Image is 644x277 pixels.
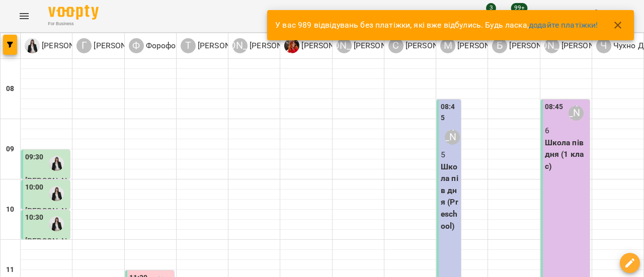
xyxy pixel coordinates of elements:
[275,19,598,31] p: У вас 989 відвідувань без платіжки, які вже відбулись. Будь ласка,
[545,102,563,113] label: 08:45
[76,38,92,53] div: Г
[352,40,415,52] p: [PERSON_NAME]
[6,83,14,95] h6: 08
[40,40,103,52] p: [PERSON_NAME]
[25,212,44,223] label: 10:30
[49,156,64,171] img: Коваленко Аміна
[25,38,103,53] div: Коваленко Аміна
[388,38,404,53] div: С
[76,38,154,53] div: Гандрабура Наталя
[232,38,310,53] a: [PERSON_NAME] [PERSON_NAME]
[486,3,496,13] span: 3
[181,38,259,53] a: Т [PERSON_NAME]
[441,149,459,161] p: 5
[445,130,460,145] div: Мінакова Олена
[337,38,415,53] div: Компаніченко Марія
[25,176,67,198] span: [PERSON_NAME]
[284,38,362,53] a: Ш [PERSON_NAME]
[25,38,103,53] a: К [PERSON_NAME]
[25,206,67,228] span: [PERSON_NAME]
[299,40,362,52] p: [PERSON_NAME]
[76,38,154,53] a: Г [PERSON_NAME]
[440,38,455,53] div: М
[545,137,588,172] p: Школа пів дня (1 клас)
[559,40,622,52] p: [PERSON_NAME]
[545,125,588,137] p: 6
[507,40,570,52] p: [PERSON_NAME]
[25,38,40,53] img: К
[25,152,44,163] label: 09:30
[492,38,570,53] a: Б [PERSON_NAME]
[284,38,362,53] div: Шуйська Ольга
[544,38,622,53] div: Ануфрієва Ксенія
[596,38,611,53] div: Ч
[492,38,507,53] div: Б
[181,38,259,53] div: Тополь Юлія
[544,38,559,53] div: [PERSON_NAME]
[129,38,144,53] div: Ф
[441,102,459,123] label: 08:45
[6,144,14,155] h6: 09
[48,5,99,20] img: Voopty Logo
[129,38,224,53] a: Ф Форофонтова Олена
[49,216,64,231] img: Коваленко Аміна
[144,40,224,52] p: Форофонтова Олена
[404,40,466,52] p: [PERSON_NAME]
[12,4,36,28] button: Menu
[25,182,44,193] label: 10:00
[544,38,622,53] a: [PERSON_NAME] [PERSON_NAME]
[196,40,259,52] p: [PERSON_NAME]
[441,161,459,232] p: Школа пів дня (Preschool)
[25,236,67,258] span: [PERSON_NAME]
[181,38,196,53] div: Т
[455,40,518,52] p: [PERSON_NAME]
[92,40,154,52] p: [PERSON_NAME]
[6,264,14,275] h6: 11
[232,38,248,53] div: [PERSON_NAME]
[440,38,518,53] a: М [PERSON_NAME]
[511,3,528,13] span: 99+
[337,38,352,53] div: [PERSON_NAME]
[529,20,598,30] a: додайте платіжки!
[48,21,99,27] span: For Business
[492,38,570,53] div: Білошицька Діана
[49,186,64,201] img: Коваленко Аміна
[284,38,299,53] img: Ш
[440,38,518,53] div: Мінакова Олена
[337,38,415,53] a: [PERSON_NAME] [PERSON_NAME]
[6,204,14,215] h6: 10
[129,38,224,53] div: Форофонтова Олена
[248,40,310,52] p: [PERSON_NAME]
[569,106,584,121] div: Ануфрієва Ксенія
[388,38,466,53] a: С [PERSON_NAME]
